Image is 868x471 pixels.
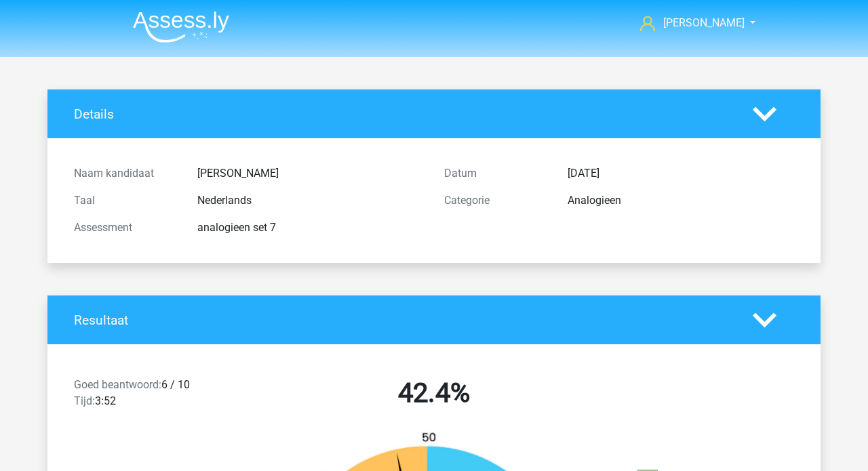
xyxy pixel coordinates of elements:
[557,192,804,209] div: Analogieen
[64,220,187,236] div: Assessment
[64,165,187,182] div: Naam kandidaat
[64,192,187,209] div: Taal
[74,378,161,391] span: Goed beantwoord:
[187,220,434,236] div: analogieen set 7
[64,377,249,415] div: 6 / 10 3:52
[187,165,434,182] div: [PERSON_NAME]
[259,377,609,409] h2: 42.4%
[74,106,732,122] h4: Details
[74,394,95,407] span: Tijd:
[635,15,746,31] a: [PERSON_NAME]
[663,16,745,29] span: [PERSON_NAME]
[434,165,557,182] div: Datum
[133,11,229,43] img: Assessly
[557,165,804,182] div: [DATE]
[187,192,434,209] div: Nederlands
[74,312,732,328] h4: Resultaat
[434,192,557,209] div: Categorie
